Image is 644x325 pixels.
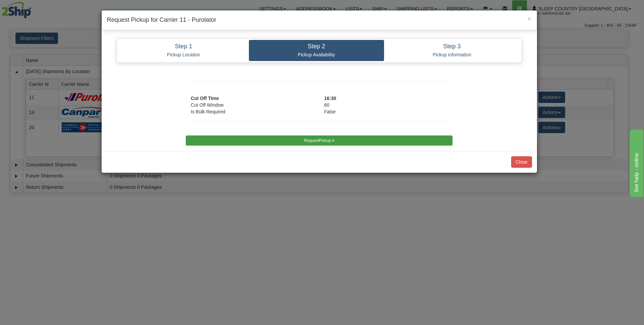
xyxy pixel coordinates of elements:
[389,52,515,58] p: Pickup information
[118,40,249,61] a: Step 1 Pickup Location
[511,156,532,168] button: Close
[123,43,244,50] h4: Step 1
[186,136,452,146] button: RequestPickup #
[254,52,379,58] p: Pickup Availability
[5,4,62,12] div: live help - online
[527,15,531,22] button: Close
[319,102,452,108] div: 60
[186,108,319,115] div: Is Bulk Required
[527,15,531,22] span: ×
[107,16,532,24] h4: Request Pickup for Carrier 11 - Purolator
[384,40,520,61] a: Step 3 Pickup information
[629,128,643,197] iframe: chat widget
[186,95,319,102] div: Cut Off Time
[319,108,452,115] div: False
[254,43,379,50] h4: Step 2
[186,102,319,108] div: Cut Off Window
[389,43,515,50] h4: Step 3
[123,52,244,58] p: Pickup Location
[319,95,452,102] div: 16:30
[249,40,384,61] a: Step 2 Pickup Availability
